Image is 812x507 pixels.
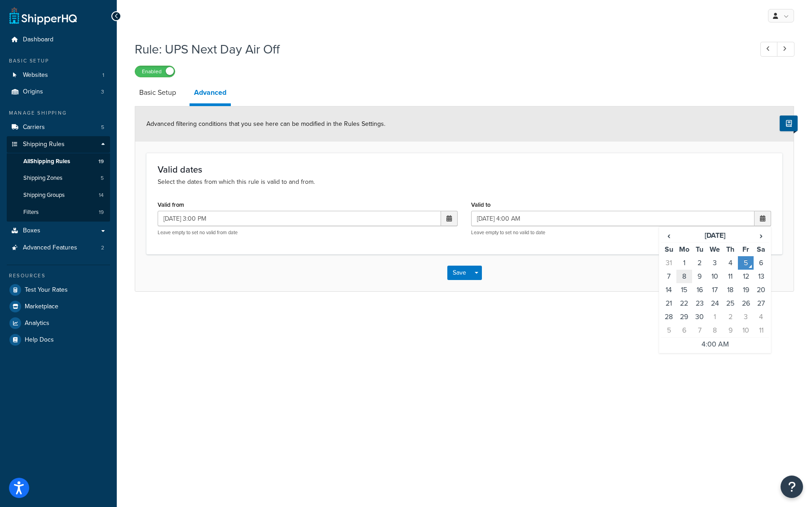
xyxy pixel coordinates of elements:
[781,476,803,498] button: Open Resource Center
[661,283,676,297] td: 14
[754,310,769,324] td: 4
[99,209,104,216] span: 19
[707,243,723,257] th: We
[7,240,110,256] li: Advanced Features
[7,136,110,222] li: Shipping Rules
[158,229,458,236] p: Leave empty to set no valid from date
[7,272,110,280] div: Resources
[754,229,768,242] span: ›
[754,324,769,338] td: 11
[7,282,110,298] li: Test Your Rates
[7,67,110,84] a: Websites1
[102,71,104,79] span: 1
[23,227,40,235] span: Boxes
[101,174,104,182] span: 5
[754,243,769,257] th: Sa
[135,66,175,77] label: Enabled
[738,256,753,270] td: 5
[738,270,753,283] td: 12
[7,31,110,48] a: Dashboard
[471,201,490,208] label: Valid to
[723,310,738,324] td: 2
[7,187,110,204] a: Shipping Groups14
[676,270,692,283] td: 8
[25,320,49,327] span: Analytics
[723,283,738,297] td: 18
[101,124,104,131] span: 5
[692,297,707,310] td: 23
[723,270,738,283] td: 11
[23,36,53,44] span: Dashboard
[707,310,723,324] td: 1
[99,191,104,199] span: 14
[23,71,48,79] span: Websites
[7,153,110,170] a: AllShipping Rules19
[692,243,707,257] th: Tu
[23,124,45,131] span: Carriers
[661,338,769,351] td: 4:00 AM
[676,229,753,243] th: [DATE]
[135,82,181,103] a: Basic Setup
[676,297,692,310] td: 22
[135,40,744,58] h1: Rule: UPS Next Day Air Off
[7,315,110,331] a: Analytics
[723,324,738,338] td: 9
[25,303,58,311] span: Marketplace
[661,256,676,270] td: 31
[7,204,110,221] a: Filters19
[661,243,676,257] th: Su
[692,256,707,270] td: 2
[692,324,707,338] td: 7
[7,57,110,65] div: Basic Setup
[676,283,692,297] td: 15
[7,222,110,239] a: Boxes
[23,191,65,199] span: Shipping Groups
[662,229,676,242] span: ‹
[661,270,676,283] td: 7
[777,42,794,57] a: Next Record
[692,270,707,283] td: 9
[158,201,184,208] label: Valid from
[23,158,70,165] span: All Shipping Rules
[7,240,110,256] a: Advanced Features2
[23,244,77,252] span: Advanced Features
[7,136,110,153] a: Shipping Rules
[738,243,753,257] th: Fr
[7,119,110,136] li: Carriers
[738,283,753,297] td: 19
[7,170,110,187] a: Shipping Zones5
[780,116,798,131] button: Show Help Docs
[676,324,692,338] td: 6
[158,177,771,187] p: Select the dates from which this rule is valid to and from.
[754,297,769,310] td: 27
[661,310,676,324] td: 28
[7,204,110,221] li: Filters
[692,310,707,324] td: 30
[754,283,769,297] td: 20
[707,324,723,338] td: 8
[98,158,104,165] span: 19
[723,256,738,270] td: 4
[7,332,110,348] a: Help Docs
[7,119,110,136] a: Carriers5
[158,165,771,174] h3: Valid dates
[661,324,676,338] td: 5
[707,270,723,283] td: 10
[25,286,68,294] span: Test Your Rates
[190,82,231,106] a: Advanced
[692,283,707,297] td: 16
[7,187,110,204] li: Shipping Groups
[707,256,723,270] td: 3
[707,297,723,310] td: 24
[707,283,723,297] td: 17
[7,84,110,100] a: Origins3
[754,270,769,283] td: 13
[754,256,769,270] td: 6
[676,256,692,270] td: 1
[7,298,110,315] a: Marketplace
